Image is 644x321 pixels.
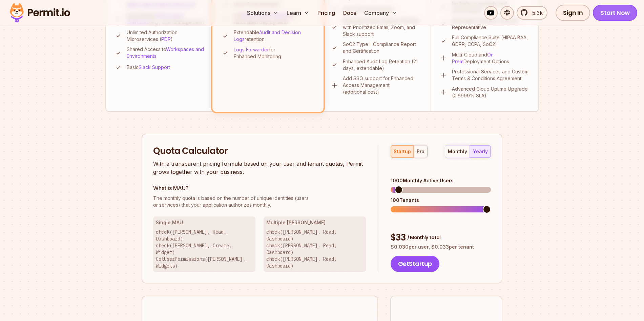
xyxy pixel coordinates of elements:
[448,148,467,155] div: monthly
[452,86,530,99] p: Advanced Cloud Uptime Upgrade (0.9999% SLA)
[153,195,366,208] p: or services) that your application authorizes monthly.
[452,52,496,64] a: On-Prem
[452,68,530,82] p: Professional Services and Custom Terms & Conditions Agreement
[407,234,440,241] span: / Monthly Total
[343,17,422,38] p: Dedicated Slack Support Channel with Prioritized Email, Zoom, and Slack support
[156,229,253,269] p: check([PERSON_NAME], Read, Dashboard) check([PERSON_NAME], Create, Widget) GetUserPermissions([PE...
[391,256,439,272] button: GetStartup
[127,64,170,71] p: Basic
[266,229,363,269] p: check([PERSON_NAME], Read, Dashboard) check([PERSON_NAME], Read, Dashboard) check([PERSON_NAME], ...
[593,5,637,21] a: Start Now
[315,6,338,20] a: Pricing
[156,219,253,226] h3: Single MAU
[452,34,530,48] p: Full Compliance Suite (HIPAA BAA, GDPR, CCPA, SoC2)
[153,184,366,192] h3: What is MAU?
[417,148,424,155] div: pro
[127,29,206,43] p: Unlimited Authorization Microservices ( )
[234,29,315,43] p: Extendable retention
[234,47,269,52] a: Logs Forwarder
[343,58,422,72] p: Enhanced Audit Log Retention (21 days, extendable)
[234,46,315,60] p: for Enhanced Monitoring
[284,6,312,20] button: Learn
[340,6,359,20] a: Docs
[244,6,281,20] button: Solutions
[127,46,206,60] p: Shared Access to
[266,219,363,226] h3: Multiple [PERSON_NAME]
[343,75,422,95] p: Add SSO support for Enhanced Access Management (additional cost)
[391,232,491,244] div: $ 33
[153,160,366,176] p: With a transparent pricing formula based on your user and tenant quotas, Permit grows together wi...
[391,177,491,184] div: 1000 Monthly Active Users
[556,5,590,21] a: Sign In
[361,6,400,20] button: Company
[139,64,170,70] a: Slack Support
[161,36,171,42] a: PDP
[343,41,422,54] p: SoC2 Type II Compliance Report and Certification
[391,197,491,204] div: 100 Tenants
[234,29,301,42] a: Audit and Decision Logs
[153,145,366,157] h2: Quota Calculator
[528,9,543,17] span: 5.3k
[391,244,491,250] p: $ 0.030 per user, $ 0.033 per tenant
[7,1,73,24] img: Permit logo
[452,51,530,65] p: Multi-Cloud and Deployment Options
[153,195,366,202] span: The monthly quota is based on the number of unique identities (users
[517,6,547,20] a: 5.3k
